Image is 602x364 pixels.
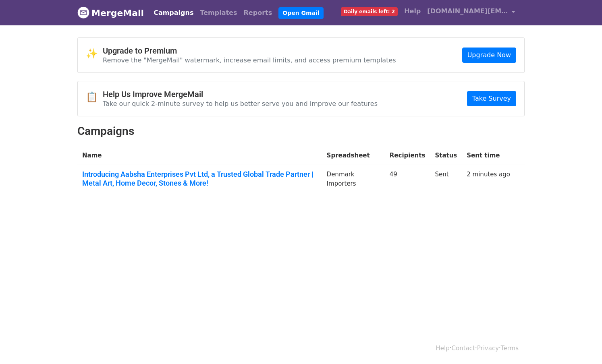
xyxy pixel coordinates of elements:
[462,48,516,63] a: Upgrade Now
[467,171,510,178] a: 2 minutes ago
[436,345,450,352] a: Help
[424,3,518,22] a: [DOMAIN_NAME][EMAIL_ADDRESS][DOMAIN_NAME]
[150,5,197,21] a: Campaigns
[477,345,499,352] a: Privacy
[430,165,462,196] td: Sent
[82,170,317,187] a: Introducing Aabsha Enterprises Pvt Ltd, a Trusted Global Trade Partner | Metal Art, Home Decor, S...
[103,56,396,64] p: Remove the "MergeMail" watermark, increase email limits, and access premium templates
[501,345,519,352] a: Terms
[467,91,516,106] a: Take Survey
[77,146,322,165] th: Name
[401,3,424,19] a: Help
[103,89,378,99] h4: Help Us Improve MergeMail
[197,5,240,21] a: Templates
[385,165,430,196] td: 49
[322,165,385,196] td: Denmark Importers
[86,48,103,60] span: ✨
[322,146,385,165] th: Spreadsheet
[77,4,144,21] a: MergeMail
[278,7,323,19] a: Open Gmail
[341,7,398,16] span: Daily emails left: 2
[103,46,396,56] h4: Upgrade to Premium
[452,345,475,352] a: Contact
[338,3,401,19] a: Daily emails left: 2
[385,146,430,165] th: Recipients
[427,6,508,16] span: [DOMAIN_NAME][EMAIL_ADDRESS][DOMAIN_NAME]
[86,91,103,103] span: 📋
[103,99,378,108] p: Take our quick 2-minute survey to help us better serve you and improve our features
[430,146,462,165] th: Status
[241,5,276,21] a: Reports
[77,6,89,19] img: MergeMail logo
[462,146,515,165] th: Sent time
[77,124,525,138] h2: Campaigns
